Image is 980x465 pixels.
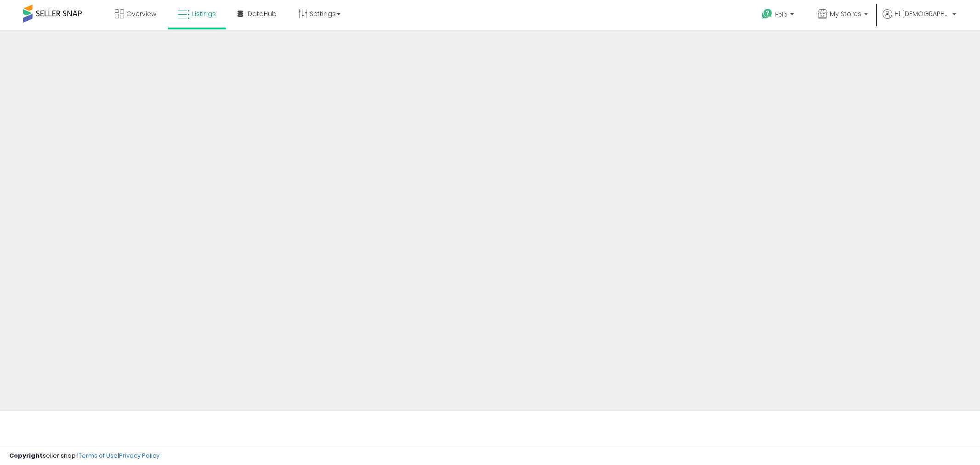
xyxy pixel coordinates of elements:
[192,9,216,18] span: Listings
[754,1,803,30] a: Help
[830,9,861,18] span: My Stores
[895,9,950,18] span: Hi [DEMOGRAPHIC_DATA]
[761,8,773,20] i: Get Help
[126,9,156,18] span: Overview
[248,9,277,18] span: DataHub
[775,11,787,18] span: Help
[883,9,956,30] a: Hi [DEMOGRAPHIC_DATA]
